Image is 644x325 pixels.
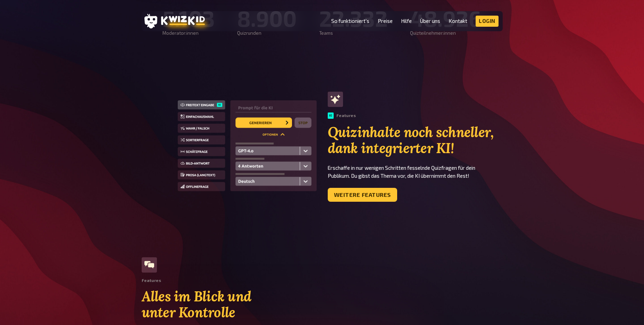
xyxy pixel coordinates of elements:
a: Hilfe [401,18,412,24]
div: Features [142,278,161,283]
a: Über uns [420,18,440,24]
a: Weitere Features [328,188,397,202]
img: Freetext AI [178,100,317,193]
div: 8.900 [237,6,297,31]
div: 22.332 [319,6,388,31]
div: Features [328,112,356,119]
a: So funktioniert's [331,18,369,24]
div: Quizrunden [237,31,297,36]
div: 5.103 [162,6,215,31]
h2: Quizinhalte noch schneller, dank integrierter KI! [328,124,503,156]
h2: Alles im Blick und unter Kontrolle [142,289,322,320]
a: Kontakt [449,18,467,24]
div: KI [328,112,334,119]
a: Preise [378,18,393,24]
div: Moderator:innen [162,31,215,36]
div: Quizteilnehmer:innen [410,31,482,36]
a: Login [476,16,499,27]
div: 48.926 [410,6,482,31]
p: Erschaffe in nur wenigen Schritten fesselnde Quizfragen für dein Publikum. Du gibst das Thema vor... [328,164,503,180]
div: Teams [319,31,388,36]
